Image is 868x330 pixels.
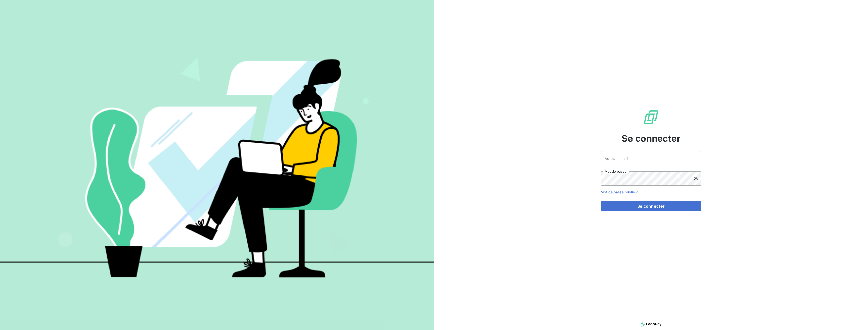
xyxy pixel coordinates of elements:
a: Mot de passe oublié ? [601,190,638,194]
input: placeholder [601,151,701,165]
span: Se connecter [621,131,681,145]
img: Logo LeanPay [643,109,659,125]
button: Se connecter [601,201,701,211]
img: logo [641,320,661,328]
